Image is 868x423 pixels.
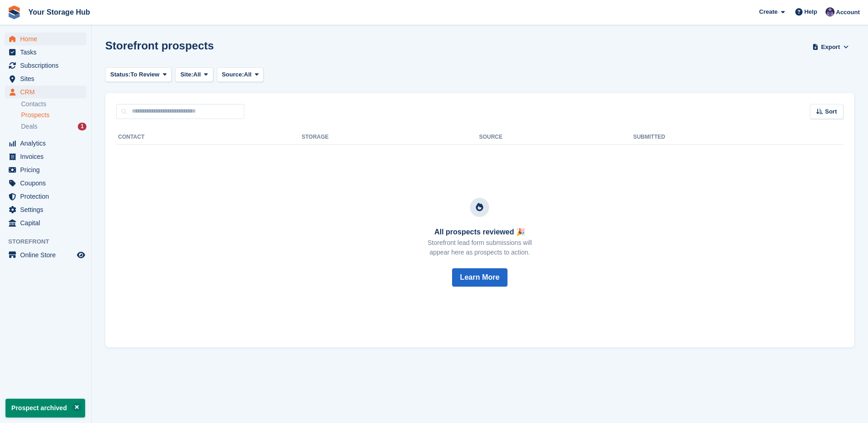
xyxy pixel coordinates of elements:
span: Online Store [20,249,75,261]
h3: All prospects reviewed 🎉 [428,228,532,236]
span: Sites [20,72,75,85]
span: Status: [110,70,130,79]
a: Contacts [21,100,86,108]
a: Preview store [75,249,86,260]
a: menu [5,203,86,216]
th: Storage [302,130,479,145]
span: Tasks [20,46,75,59]
button: Status: To Review [105,67,172,82]
img: stora-icon-8386f47178a22dfd0bd8f6a31ec36ba5ce8667c1dd55bd0f319d3a0aa187defe.svg [7,5,21,19]
button: Source: All [217,67,264,82]
a: menu [5,163,86,176]
span: Coupons [20,177,75,190]
button: Export [810,39,851,54]
th: Submitted [633,130,843,145]
span: CRM [20,86,75,98]
span: Analytics [20,137,75,150]
span: Pricing [20,163,75,176]
a: menu [5,59,86,72]
a: menu [5,217,86,229]
span: Help [804,7,817,16]
a: menu [5,72,86,85]
a: Prospects [21,110,86,120]
a: menu [5,86,86,98]
th: Contact [116,130,302,145]
span: All [193,70,201,79]
a: menu [5,46,86,59]
span: Create [759,7,777,16]
a: Deals 1 [21,122,86,131]
p: Storefront lead form submissions will appear here as prospects to action. [428,238,532,257]
span: Storefront [8,237,91,246]
span: Site: [180,70,193,79]
button: Learn More [452,268,507,287]
span: Sort [825,107,837,116]
a: menu [5,137,86,150]
span: Export [821,43,840,52]
span: Home [20,33,75,45]
span: Deals [21,122,38,131]
span: Subscriptions [20,59,75,72]
p: Prospect archived [5,399,85,418]
img: Liam Beddard [825,7,835,16]
span: Settings [20,203,75,216]
a: menu [5,249,86,261]
span: Account [836,8,860,17]
span: All [244,70,252,79]
h1: Storefront prospects [105,39,214,52]
span: Capital [20,217,75,229]
a: menu [5,33,86,45]
a: menu [5,190,86,203]
button: Site: All [175,67,213,82]
div: 1 [78,123,86,130]
a: Your Storage Hub [25,5,94,20]
span: Invoices [20,150,75,163]
span: To Review [130,70,159,79]
span: Source: [222,70,244,79]
span: Protection [20,190,75,203]
a: menu [5,150,86,163]
th: Source [479,130,633,145]
a: menu [5,177,86,190]
span: Prospects [21,111,49,119]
